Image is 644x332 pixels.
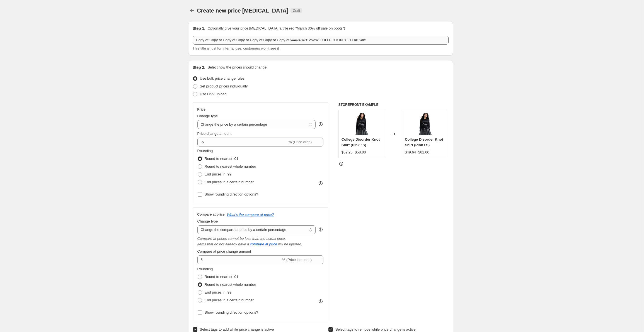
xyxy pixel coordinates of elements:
[207,26,345,31] p: Optionally give your price [MEDICAL_DATA] a title (eg "March 30% off sale on boots")
[205,275,238,279] span: Round to nearest .01
[200,327,274,331] span: Select tags to add while price change is active
[350,113,373,135] img: 215470fd1bd981863d2f1e2153be35ed_80x.jpg
[197,149,213,153] span: Rounding
[188,7,196,14] button: Price change jobs
[197,131,232,136] span: Price change amount
[197,236,286,241] i: Compare at prices cannot be less than the actual price.
[197,114,218,118] span: Change type
[205,282,256,287] span: Round to nearest whole number
[193,26,205,31] h2: Step 1.
[342,137,380,147] span: College Disorder Knot Shirt (Pink / S)
[193,65,205,70] h2: Step 2.
[282,258,312,262] span: % (Price increase)
[205,180,254,184] span: End prices in a certain number
[250,242,277,246] button: compare at price
[197,8,289,14] span: Create new price [MEDICAL_DATA]
[342,150,353,155] div: $52.25
[418,150,429,155] strike: $61.00
[227,213,274,217] button: What's the compare at price?
[197,255,281,264] input: -15
[197,267,213,271] span: Rounding
[293,8,300,13] span: Draft
[200,92,227,96] span: Use CSV upload
[278,242,302,246] i: will be ignored.
[205,192,258,196] span: Show rounding direction options?
[200,84,248,88] span: Set product prices individually
[205,164,256,169] span: Round to nearest whole number
[197,249,251,253] span: Compare at price change amount
[193,36,449,45] input: 30% off holiday sale
[197,242,249,246] i: Items that do not already have a
[405,150,416,155] div: $49.64
[205,310,258,314] span: Show rounding direction options?
[414,113,436,135] img: 215470fd1bd981863d2f1e2153be35ed_80x.jpg
[205,157,238,161] span: Round to nearest .01
[193,46,279,50] span: This title is just for internal use, customers won't see it
[338,102,449,107] h6: STOREFRONT EXAMPLE
[205,298,254,302] span: End prices in a certain number
[205,172,232,176] span: End prices in .99
[405,137,443,147] span: College Disorder Knot Shirt (Pink / S)
[335,327,416,331] span: Select tags to remove while price change is active
[200,76,244,80] span: Use bulk price change rules
[355,150,366,155] strike: $58.00
[205,290,232,294] span: End prices in .99
[197,219,218,223] span: Change type
[289,140,312,144] span: % (Price drop)
[318,227,323,232] div: help
[318,121,323,127] div: help
[207,65,267,70] p: Select how the prices should change
[197,107,205,112] h3: Price
[197,138,287,147] input: -15
[197,212,225,217] h3: Compare at price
